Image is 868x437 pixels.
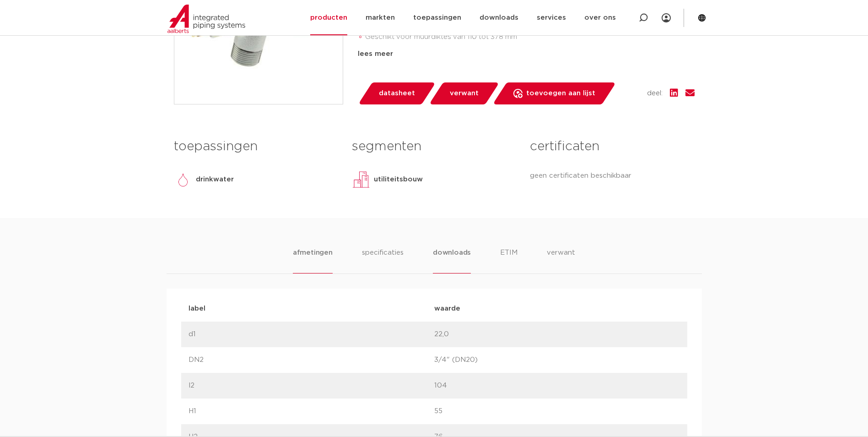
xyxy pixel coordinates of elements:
[358,49,695,60] div: lees meer
[434,303,680,314] p: waarde
[174,137,338,156] h3: toepassingen
[647,88,663,99] span: deel:
[362,247,404,273] li: specificaties
[500,247,518,273] li: ETIM
[189,355,434,366] p: DN2
[547,247,575,273] li: verwant
[450,86,479,101] span: verwant
[379,86,415,101] span: datasheet
[174,170,192,189] img: drinkwater
[526,86,595,101] span: toevoegen aan lijst
[189,329,434,340] p: d1
[352,170,370,189] img: utiliteitsbouw
[293,247,333,273] li: afmetingen
[196,174,234,185] p: drinkwater
[530,137,694,156] h3: certificaten
[434,406,680,417] p: 55
[434,380,680,391] p: 104
[365,30,695,44] li: Geschikt voor muurdiktes van 110 tot 378 mm
[434,329,680,340] p: 22,0
[352,137,516,156] h3: segmenten
[429,82,499,104] a: verwant
[530,170,694,181] p: geen certificaten beschikbaar
[189,303,434,314] p: label
[374,174,423,185] p: utiliteitsbouw
[189,380,434,391] p: l2
[189,406,434,417] p: H1
[433,247,471,273] li: downloads
[358,82,436,104] a: datasheet
[434,355,680,366] p: 3/4" (DN20)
